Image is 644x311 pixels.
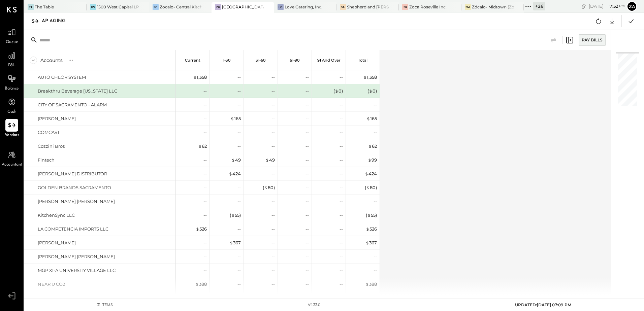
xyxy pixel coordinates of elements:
[626,1,637,12] button: Za
[0,96,23,115] a: Cash
[0,72,23,92] a: Balance
[317,58,341,63] p: 91 and Over
[340,129,343,136] div: --
[368,143,377,149] div: 62
[0,49,23,69] a: P&L
[305,157,309,163] div: --
[185,58,200,63] p: Current
[305,184,309,191] div: --
[367,212,371,218] span: $
[358,58,367,63] p: Total
[153,4,159,10] div: ZC
[271,171,275,177] div: --
[237,102,241,108] div: --
[38,267,116,274] div: MGP XI-A UNIVERSITY VILLAGE LLC
[271,88,275,94] div: --
[340,157,343,163] div: --
[368,143,372,149] span: $
[38,240,76,246] div: [PERSON_NAME]
[409,4,447,10] div: Zoca Roseville Inc.
[28,4,34,10] div: TT
[340,115,343,122] div: --
[366,212,377,218] div: ( 55 )
[589,3,625,9] div: [DATE]
[231,212,235,218] span: $
[229,171,232,176] span: $
[285,4,322,10] div: Love Catering, Inc.
[203,171,207,177] div: --
[0,148,23,168] a: Accountant
[230,116,234,121] span: $
[38,157,55,163] div: Fintech
[203,157,207,163] div: --
[35,4,54,10] div: The Table
[237,88,241,94] div: --
[203,253,207,260] div: --
[271,253,275,260] div: --
[198,143,202,149] span: $
[465,4,471,10] div: ZM
[367,88,377,94] div: ( 0 )
[305,281,309,287] div: --
[203,88,207,94] div: --
[366,185,370,190] span: $
[365,171,368,176] span: $
[203,184,207,191] div: --
[368,157,377,163] div: 99
[271,102,275,108] div: --
[365,240,369,245] span: $
[365,240,377,246] div: 367
[278,4,284,10] div: LC
[271,143,275,149] div: --
[237,226,241,232] div: --
[271,74,275,80] div: --
[579,34,606,46] div: Pay Bills
[40,57,63,64] div: Accounts
[308,302,320,308] div: v 4.33.0
[237,129,241,136] div: --
[2,162,22,168] span: Accountant
[365,184,377,191] div: ( 80 )
[515,302,571,307] span: UPDATED: [DATE] 07:09 PM
[195,281,199,287] span: $
[7,109,16,115] span: Cash
[38,102,107,108] div: CITY OF SACRAMENTO - ALARM
[305,102,309,108] div: --
[237,267,241,274] div: --
[374,253,377,260] div: --
[305,212,309,218] div: --
[237,253,241,260] div: --
[271,198,275,205] div: --
[368,157,372,163] span: $
[203,267,207,274] div: --
[305,253,309,260] div: --
[472,4,514,10] div: Zócalo- Midtown (Zoca Inc.)
[340,143,343,149] div: --
[305,171,309,177] div: --
[271,115,275,122] div: --
[195,281,207,287] div: 388
[265,157,269,163] span: $
[203,129,207,136] div: --
[8,63,16,69] span: P&L
[374,129,377,136] div: --
[198,143,207,149] div: 62
[533,2,545,10] div: + 26
[305,129,309,136] div: --
[38,171,107,177] div: [PERSON_NAME] DISTRIBUTOR
[305,115,309,122] div: --
[333,88,343,94] div: ( 0 )
[193,74,197,80] span: $
[231,157,235,163] span: $
[363,74,377,80] div: 1,358
[366,226,369,232] span: $
[366,115,377,122] div: 165
[196,226,207,232] div: 526
[305,198,309,205] div: --
[193,74,207,80] div: 1,358
[271,240,275,246] div: --
[38,143,65,149] div: Cozzini Bros
[340,4,346,10] div: Sa
[335,88,339,94] span: $
[265,157,275,163] div: 49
